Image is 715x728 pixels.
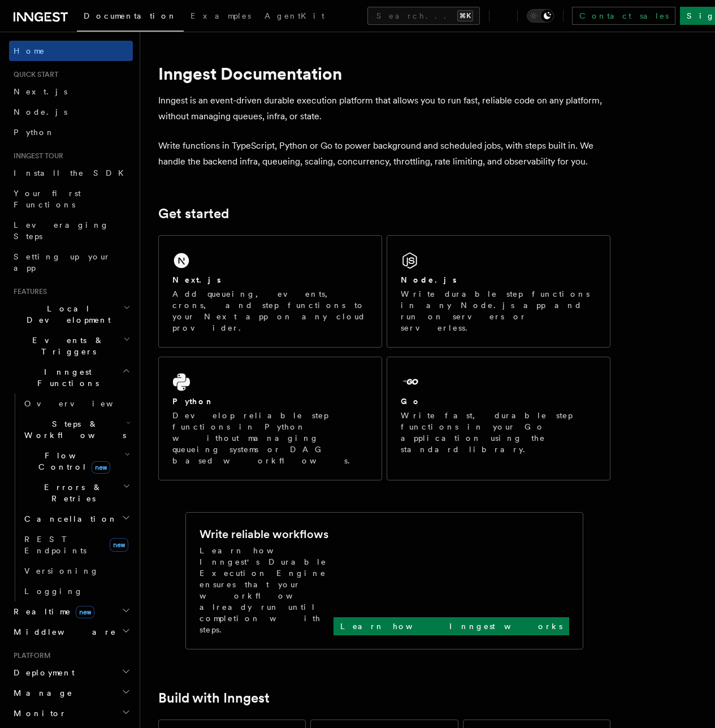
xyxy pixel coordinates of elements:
span: Events & Triggers [9,335,123,357]
span: Install the SDK [14,168,131,177]
span: Inngest Functions [9,366,122,389]
span: Steps & Workflows [20,418,126,441]
a: Build with Inngest [158,690,270,706]
span: Node.js [14,107,67,116]
p: Learn how Inngest works [340,621,562,632]
span: REST Endpoints [24,535,86,555]
a: Documentation [77,3,184,32]
a: Your first Functions [9,183,133,215]
span: Deployment [9,667,75,678]
a: Node.jsWrite durable step functions in any Node.js app and run on servers or serverless. [387,235,610,348]
span: Inngest tour [9,151,63,161]
button: Middleware [9,622,133,642]
span: Your first Functions [14,189,81,209]
a: GoWrite fast, durable step functions in your Go application using the standard library. [387,357,610,480]
button: Toggle dark mode [527,9,554,23]
p: Write durable step functions in any Node.js app and run on servers or serverless. [401,288,596,333]
a: Install the SDK [9,163,133,183]
a: AgentKit [258,3,331,31]
span: Examples [190,11,251,20]
button: Errors & Retries [20,477,133,509]
button: Local Development [9,298,133,330]
button: Events & Triggers [9,330,133,362]
a: Contact sales [572,7,675,25]
span: Documentation [84,11,177,20]
button: Manage [9,683,133,703]
span: Features [9,287,47,296]
span: Cancellation [20,513,118,525]
a: Setting up your app [9,246,133,278]
p: Inngest is an event-driven durable execution platform that allows you to run fast, reliable code ... [158,93,610,124]
span: Versioning [24,566,99,575]
a: Versioning [20,561,133,581]
a: Get started [158,206,229,222]
p: Write functions in TypeScript, Python or Go to power background and scheduled jobs, with steps bu... [158,138,610,170]
a: Overview [20,393,133,414]
a: Logging [20,581,133,601]
p: Add queueing, events, crons, and step functions to your Next app on any cloud provider. [172,288,368,333]
p: Develop reliable step functions in Python without managing queueing systems or DAG based workflows. [172,410,368,466]
a: REST Endpointsnew [20,529,133,561]
span: Manage [9,687,73,699]
a: Leveraging Steps [9,215,133,246]
span: new [92,461,110,474]
span: Local Development [9,303,123,326]
h1: Inngest Documentation [158,63,610,84]
button: Deployment [9,662,133,683]
span: Overview [24,399,141,408]
span: Setting up your app [14,252,111,272]
a: Examples [184,3,258,31]
button: Flow Controlnew [20,445,133,477]
span: Logging [24,587,83,596]
a: Home [9,41,133,61]
span: Quick start [9,70,58,79]
kbd: ⌘K [457,10,473,21]
button: Inngest Functions [9,362,133,393]
a: Python [9,122,133,142]
button: Realtimenew [9,601,133,622]
span: Realtime [9,606,94,617]
h2: Write reliable workflows [200,526,328,542]
a: PythonDevelop reliable step functions in Python without managing queueing systems or DAG based wo... [158,357,382,480]
span: Python [14,128,55,137]
span: Flow Control [20,450,124,473]
div: Inngest Functions [9,393,133,601]
span: AgentKit [265,11,324,20]
span: Next.js [14,87,67,96]
span: Middleware [9,626,116,638]
a: Next.js [9,81,133,102]
span: new [76,606,94,618]
button: Monitor [9,703,133,723]
h2: Go [401,396,421,407]
span: Home [14,45,45,57]
h2: Next.js [172,274,221,285]
a: Next.jsAdd queueing, events, crons, and step functions to your Next app on any cloud provider. [158,235,382,348]
span: new [110,538,128,552]
a: Learn how Inngest works [333,617,569,635]
span: Errors & Retries [20,482,123,504]
h2: Python [172,396,214,407]
p: Write fast, durable step functions in your Go application using the standard library. [401,410,596,455]
span: Leveraging Steps [14,220,109,241]
span: Platform [9,651,51,660]
p: Learn how Inngest's Durable Execution Engine ensures that your workflow already run until complet... [200,545,333,635]
button: Search...⌘K [367,7,480,25]
button: Cancellation [20,509,133,529]
h2: Node.js [401,274,457,285]
a: Node.js [9,102,133,122]
button: Steps & Workflows [20,414,133,445]
span: Monitor [9,708,67,719]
